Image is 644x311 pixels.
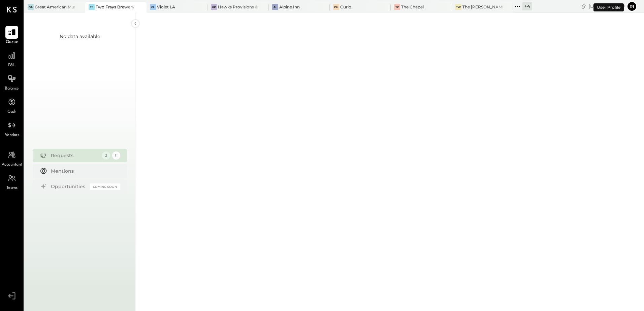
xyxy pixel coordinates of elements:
[279,4,300,10] div: Alpine Inn
[340,4,351,10] div: Curio
[462,4,503,10] div: The [PERSON_NAME]
[522,2,532,10] div: + 4
[0,119,23,138] a: Vendors
[7,109,16,115] span: Cash
[112,151,120,160] div: 11
[580,3,587,10] div: copy link
[589,3,625,9] div: [DATE]
[96,4,134,10] div: Two Frays Brewery
[211,4,217,10] div: HP
[0,26,23,45] a: Queue
[51,152,99,159] div: Requests
[218,4,258,10] div: Hawks Provisions & Public House
[272,4,278,10] div: AI
[89,4,95,10] div: TF
[2,162,22,168] span: Accountant
[401,4,424,10] div: The Chapel
[35,4,75,10] div: Great American Music Hall
[28,4,34,10] div: GA
[0,148,23,168] a: Accountant
[593,3,624,11] div: User Profile
[157,4,175,10] div: Violet LA
[394,4,400,10] div: TC
[5,132,19,138] span: Vendors
[6,185,18,191] span: Teams
[6,39,18,45] span: Queue
[0,172,23,191] a: Teams
[60,33,100,40] div: No data available
[0,96,23,115] a: Cash
[0,49,23,69] a: P&L
[5,86,19,92] span: Balance
[90,183,120,190] div: Coming Soon
[333,4,339,10] div: Cu
[51,183,87,190] div: Opportunities
[626,1,637,12] button: Ri
[51,168,117,174] div: Mentions
[150,4,156,10] div: VL
[0,72,23,92] a: Balance
[8,63,16,69] span: P&L
[455,4,461,10] div: TW
[102,151,110,160] div: 2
